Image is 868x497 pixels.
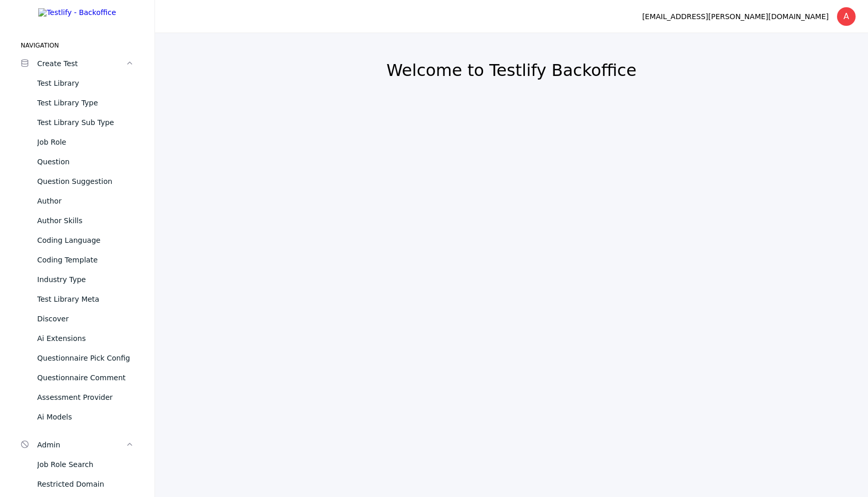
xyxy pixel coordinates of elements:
[37,411,134,423] div: Ai Models
[12,250,142,270] a: Coding Template
[37,313,134,325] div: Discover
[37,352,134,364] div: Questionnaire Pick Config
[12,348,142,368] a: Questionnaire Pick Config
[837,7,856,26] div: A
[12,113,142,132] a: Test Library Sub Type
[37,391,134,403] div: Assessment Provider
[37,57,126,70] div: Create Test
[12,152,142,172] a: Question
[37,175,134,188] div: Question Suggestion
[12,230,142,250] a: Coding Language
[37,136,134,148] div: Job Role
[37,214,134,227] div: Author Skills
[37,97,134,109] div: Test Library Type
[38,8,116,17] img: Testlify - Backoffice
[12,270,142,289] a: Industry Type
[12,41,142,50] label: Navigation
[12,211,142,230] a: Author Skills
[37,293,134,305] div: Test Library Meta
[37,254,134,266] div: Coding Template
[12,368,142,387] a: Questionnaire Comment
[37,156,134,168] div: Question
[12,132,142,152] a: Job Role
[12,407,142,427] a: Ai Models
[180,60,843,81] h2: Welcome to Testlify Backoffice
[12,474,142,494] a: Restricted Domain
[12,309,142,329] a: Discover
[37,77,134,89] div: Test Library
[12,289,142,309] a: Test Library Meta
[12,455,142,474] a: Job Role Search
[12,172,142,191] a: Question Suggestion
[37,234,134,246] div: Coding Language
[37,195,134,207] div: Author
[37,371,134,384] div: Questionnaire Comment
[37,439,126,451] div: Admin
[12,387,142,407] a: Assessment Provider
[37,116,134,129] div: Test Library Sub Type
[12,73,142,93] a: Test Library
[37,458,134,471] div: Job Role Search
[12,329,142,348] a: Ai Extensions
[37,478,134,490] div: Restricted Domain
[642,10,829,23] div: [EMAIL_ADDRESS][PERSON_NAME][DOMAIN_NAME]
[12,191,142,211] a: Author
[12,93,142,113] a: Test Library Type
[37,273,134,286] div: Industry Type
[37,332,134,345] div: Ai Extensions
